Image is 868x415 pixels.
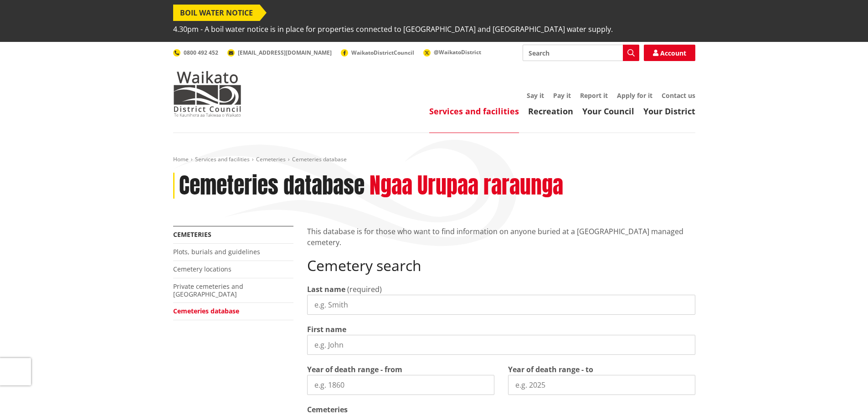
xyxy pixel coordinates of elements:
[173,230,211,239] a: Cemeteries
[173,307,239,315] a: Cemeteries database
[307,335,695,355] input: e.g. John
[370,173,563,199] h2: Ngaa Urupaa raraunga
[582,106,634,117] a: Your Council
[307,284,345,295] label: Last name
[617,91,652,100] a: Apply for it
[307,375,494,395] input: e.g. 1860
[173,247,260,256] a: Plots, burials and guidelines
[307,226,695,248] p: This database is for those who want to find information on anyone buried at a [GEOGRAPHIC_DATA] m...
[173,49,218,56] a: 0800 492 452
[307,257,695,274] h2: Cemetery search
[292,155,347,163] span: Cemeteries database
[662,91,695,100] a: Contact us
[553,91,571,100] a: Pay it
[644,45,695,61] a: Account
[527,91,544,100] a: Say it
[184,49,218,56] span: 0800 492 452
[307,364,402,375] label: Year of death range - from
[179,173,365,199] h1: Cemeteries database
[508,375,695,395] input: e.g. 2025
[508,364,593,375] label: Year of death range - to
[643,106,695,117] a: Your District
[423,48,481,56] a: @WaikatoDistrict
[351,49,414,56] span: WaikatoDistrictCouncil
[523,45,639,61] input: Search input
[434,48,481,56] span: @WaikatoDistrict
[341,49,414,56] a: WaikatoDistrictCouncil
[173,156,695,164] nav: breadcrumb
[528,106,573,117] a: Recreation
[195,155,250,163] a: Services and facilities
[580,91,608,100] a: Report it
[256,155,286,163] a: Cemeteries
[227,49,332,56] a: [EMAIL_ADDRESS][DOMAIN_NAME]
[307,324,346,335] label: First name
[173,265,231,273] a: Cemetery locations
[307,295,695,315] input: e.g. Smith
[307,404,348,415] label: Cemeteries
[347,284,382,294] span: (required)
[173,282,243,298] a: Private cemeteries and [GEOGRAPHIC_DATA]
[173,155,189,163] a: Home
[238,49,332,56] span: [EMAIL_ADDRESS][DOMAIN_NAME]
[173,21,613,37] span: 4.30pm - A boil water notice is in place for properties connected to [GEOGRAPHIC_DATA] and [GEOGR...
[429,106,519,117] a: Services and facilities
[173,71,241,117] img: Waikato District Council - Te Kaunihera aa Takiwaa o Waikato
[173,5,260,21] span: BOIL WATER NOTICE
